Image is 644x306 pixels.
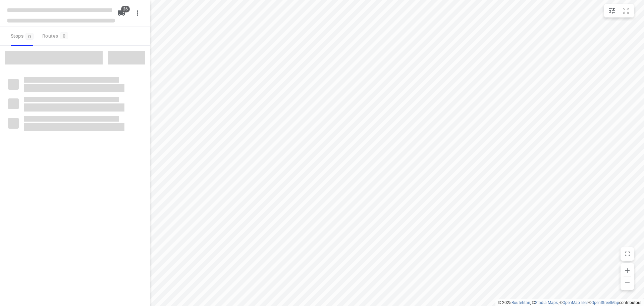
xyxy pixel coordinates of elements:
[498,300,641,305] li: © 2025 , © , © © contributors
[591,300,619,305] a: OpenStreetMap
[535,300,558,305] a: Stadia Maps
[512,300,530,305] a: Routetitan
[605,4,619,17] button: Map settings
[604,4,634,17] div: small contained button group
[562,300,588,305] a: OpenMapTiles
